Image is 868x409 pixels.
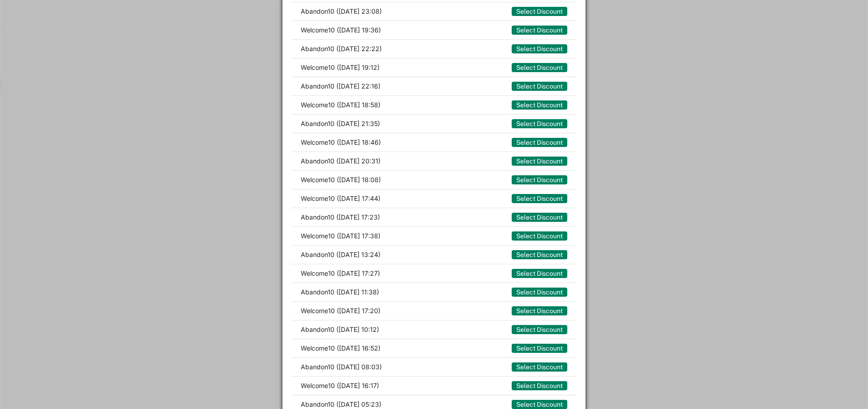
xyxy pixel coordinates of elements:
div: Abandon10 ([DATE] 23:08) [301,8,512,15]
div: Welcome10 ([DATE] 18:58) [301,102,512,108]
div: Abandon10 ([DATE] 13:24) [301,252,512,258]
div: Welcome10 ([DATE] 17:20) [301,308,512,314]
div: Welcome10 ([DATE] 17:38) [301,233,512,239]
button: Select Discount [512,306,567,315]
button: Select Discount [512,400,567,409]
div: Abandon10 ([DATE] 10:12) [301,326,512,333]
button: Select Discount [512,194,567,203]
button: Select Discount [512,26,567,35]
button: Select Discount [512,44,567,53]
div: Welcome10 ([DATE] 18:46) [301,139,512,146]
button: Select Discount [512,362,567,372]
div: Welcome10 ([DATE] 19:36) [301,27,512,33]
div: Abandon10 ([DATE] 20:31) [301,158,512,164]
button: Select Discount [512,100,567,110]
button: Select Discount [512,381,567,390]
button: Select Discount [512,213,567,222]
button: Select Discount [512,231,567,241]
button: Select Discount [512,157,567,166]
div: Abandon10 ([DATE] 11:38) [301,289,512,295]
div: Abandon10 ([DATE] 17:23) [301,214,512,220]
button: Select Discount [512,175,567,184]
div: Abandon10 ([DATE] 22:16) [301,83,512,89]
div: Abandon10 ([DATE] 08:03) [301,364,512,370]
div: Welcome10 ([DATE] 19:12) [301,64,512,71]
div: Welcome10 ([DATE] 18:08) [301,177,512,183]
button: Select Discount [512,250,567,259]
button: Select Discount [512,119,567,128]
div: Abandon10 ([DATE] 22:22) [301,46,512,52]
button: Select Discount [512,82,567,91]
div: Abandon10 ([DATE] 05:23) [301,401,512,408]
button: Select Discount [512,344,567,353]
button: Select Discount [512,288,567,297]
button: Select Discount [512,325,567,334]
div: Welcome10 ([DATE] 17:27) [301,270,512,277]
button: Select Discount [512,63,567,72]
div: Abandon10 ([DATE] 21:35) [301,121,512,127]
button: Select Discount [512,138,567,147]
div: Welcome10 ([DATE] 16:52) [301,345,512,351]
div: Welcome10 ([DATE] 17:44) [301,195,512,202]
button: Select Discount [512,7,567,16]
button: Select Discount [512,269,567,278]
div: Welcome10 ([DATE] 16:17) [301,383,512,389]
